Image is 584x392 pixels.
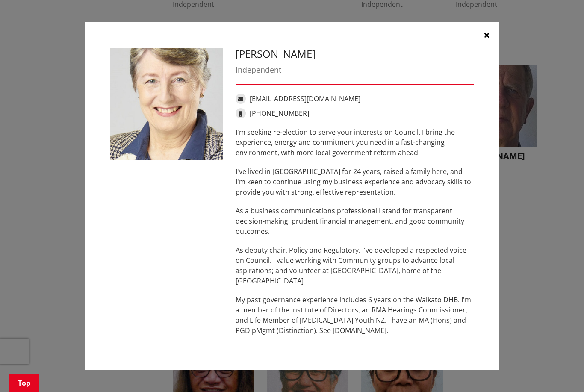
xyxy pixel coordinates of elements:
[236,206,474,236] p: As a business communications professional I stand for transparent decision-making, prudent financ...
[250,109,309,118] a: [PHONE_NUMBER]
[236,166,474,197] p: I've lived in [GEOGRAPHIC_DATA] for 24 years, raised a family here, and I'm keen to continue usin...
[236,48,474,60] h3: [PERSON_NAME]
[236,64,474,76] div: Independent
[250,94,360,103] a: [EMAIL_ADDRESS][DOMAIN_NAME]
[110,48,223,160] img: WO-W-TW__BEAVIS_C__FeNcs
[236,127,474,158] p: I'm seeking re-election to serve your interests on Council. I bring the experience, energy and co...
[236,295,474,336] p: My past governance experience includes 6 years on the Waikato DHB. I'm a member of the Institute ...
[236,245,474,286] p: As deputy chair, Policy and Regulatory, I've developed a respected voice on Council. I value work...
[545,356,575,387] iframe: Messenger Launcher
[9,374,39,392] a: Top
